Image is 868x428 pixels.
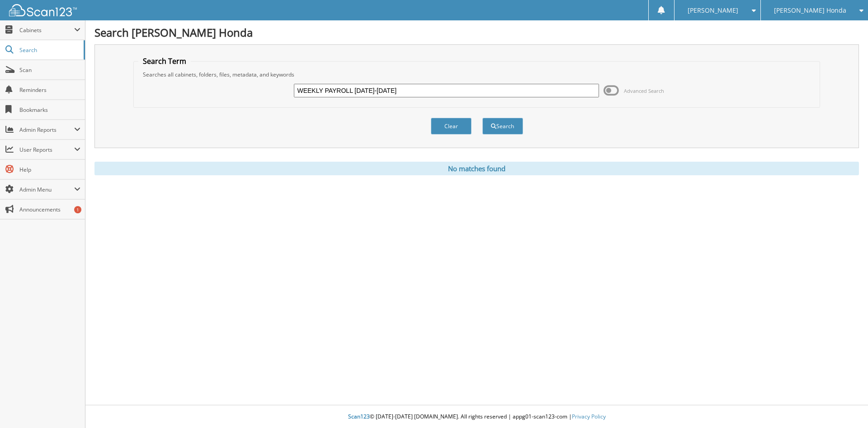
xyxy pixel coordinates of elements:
span: Reminders [19,86,80,94]
span: User Reports [19,146,74,154]
div: Searches all cabinets, folders, files, metadata, and keywords [138,71,816,78]
span: Announcements [19,206,80,213]
span: Cabinets [19,26,74,34]
span: Admin Reports [19,126,74,134]
div: No matches found [94,162,859,175]
button: Search [482,118,523,135]
h1: Search [PERSON_NAME] Honda [94,25,859,40]
span: Help [19,166,80,173]
img: scan123-logo-white.svg [9,4,77,16]
legend: Search Term [138,56,191,66]
span: Scan [19,66,80,74]
span: Scan123 [348,413,370,420]
a: Privacy Policy [572,413,606,420]
span: Admin Menu [19,186,74,193]
span: Search [19,46,79,54]
span: Bookmarks [19,106,80,114]
span: Advanced Search [624,87,664,94]
div: © [DATE]-[DATE] [DOMAIN_NAME]. All rights reserved | appg01-scan123-com | [85,406,868,428]
div: 1 [74,206,81,213]
button: Clear [431,118,472,135]
span: [PERSON_NAME] Honda [774,8,846,13]
span: [PERSON_NAME] [688,8,738,13]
